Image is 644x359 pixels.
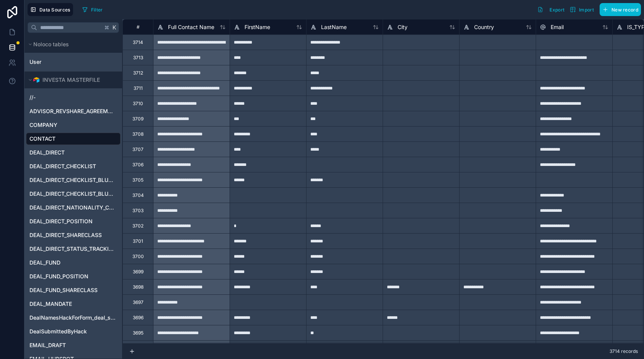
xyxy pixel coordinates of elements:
[398,23,408,31] span: City
[133,55,143,61] div: 3713
[132,223,143,229] div: 3702
[611,7,638,13] span: New record
[133,299,143,305] div: 3697
[79,4,106,15] button: Filter
[132,116,143,122] div: 3709
[579,7,594,13] span: Import
[551,23,564,31] span: Email
[132,131,143,137] div: 3708
[133,269,143,275] div: 3699
[132,177,143,183] div: 3705
[474,23,494,31] span: Country
[600,3,641,16] button: New record
[535,3,567,16] button: Export
[321,23,347,31] span: LastName
[132,253,144,260] div: 3700
[549,7,564,13] span: Export
[132,146,143,153] div: 3707
[597,3,641,16] a: New record
[28,3,73,16] button: Data Sources
[91,7,103,13] span: Filter
[132,162,143,168] div: 3706
[133,330,143,336] div: 3695
[39,7,70,13] span: Data Sources
[112,25,117,30] span: K
[133,39,143,45] div: 3714
[132,208,143,214] div: 3703
[567,3,597,16] button: Import
[133,70,143,76] div: 3712
[132,192,144,198] div: 3704
[133,238,143,244] div: 3701
[129,24,147,30] div: #
[245,23,270,31] span: FirstName
[610,348,638,354] span: 3714 records
[168,23,214,31] span: Full Contact Name
[133,315,143,321] div: 3696
[133,101,143,107] div: 3710
[134,85,143,91] div: 3711
[133,284,143,290] div: 3698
